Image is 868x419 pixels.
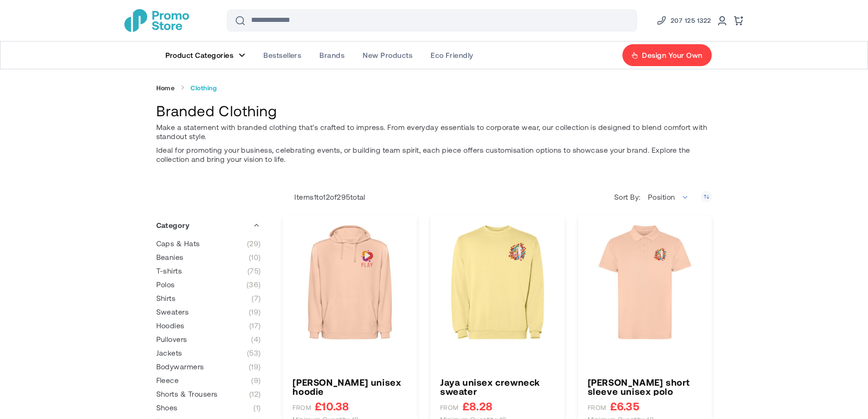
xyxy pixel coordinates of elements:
[156,321,185,330] span: Hoodies
[156,239,200,248] span: Caps & Hats
[156,294,176,303] span: Shirts
[249,389,261,398] span: 12
[156,389,261,398] a: Shorts &amp; Trousers
[363,51,412,60] span: New Products
[643,188,694,206] span: Position
[671,15,711,26] span: 207 125 1322
[156,41,255,69] a: Product Categories
[156,280,261,289] a: Polos
[156,253,261,262] a: Beanies
[314,192,316,201] span: 1
[190,84,217,92] strong: Clothing
[440,225,555,340] img: Jaya unisex crewneck sweater
[440,403,459,412] span: FROM
[156,307,189,316] span: Sweaters
[156,253,184,262] span: Beanies
[588,225,703,340] img: Cobain short sleeve unisex polo
[156,362,204,371] span: Bodywarmers
[263,51,301,60] span: Bestsellers
[247,280,261,289] span: 36
[229,10,251,31] button: Search
[323,192,330,201] span: 12
[156,348,261,357] a: Jackets
[310,41,354,69] a: Brands
[648,192,675,201] span: Position
[254,41,310,69] a: Bestsellers
[642,51,702,60] span: Design Your Own
[251,376,261,385] span: 9
[247,266,261,275] span: 75
[431,51,473,60] span: Eco Friendly
[293,403,311,412] span: FROM
[701,191,712,202] a: Set Descending Direction
[247,348,261,357] span: 53
[319,51,344,60] span: Brands
[156,239,261,248] a: Caps &amp; Hats
[156,123,712,141] p: Make a statement with branded clothing that’s crafted to impress. From everyday essentials to cor...
[165,51,234,60] span: Product Categories
[614,192,643,202] label: Sort By
[156,84,175,92] a: Home
[156,335,187,344] span: Pullovers
[156,376,261,385] a: Fleece
[622,44,712,67] a: Design Your Own
[156,101,712,120] h1: Branded Clothing
[156,266,261,275] a: T-shirts
[156,403,178,412] span: Shoes
[253,403,261,412] span: 1
[656,15,711,26] a: Phone
[421,41,483,69] a: Eco Friendly
[462,400,493,412] span: £8.28
[156,280,175,289] span: Polos
[156,389,218,398] span: Shorts & Trousers
[249,321,261,330] span: 17
[354,41,421,69] a: New Products
[610,400,639,412] span: £6.35
[293,225,407,340] img: Kenia unisex hoodie
[156,266,182,275] span: T-shirts
[293,378,407,396] h3: [PERSON_NAME] unisex hoodie
[440,378,555,396] a: Jaya unisex crewneck sweater
[156,145,712,164] p: Ideal for promoting your business, celebrating events, or building team spirit, each piece offers...
[156,362,261,371] a: Bodywarmers
[124,9,189,32] img: Promotional Merchandise
[124,9,189,32] a: store logo
[156,403,261,412] a: Shoes
[293,378,407,396] a: Kenia unisex hoodie
[249,253,261,262] span: 10
[588,378,703,396] h3: [PERSON_NAME] short sleeve unisex polo
[156,214,261,237] div: Category
[156,307,261,316] a: Sweaters
[315,400,349,412] span: £10.38
[283,192,365,202] p: Items to of total
[247,239,261,248] span: 29
[251,335,261,344] span: 4
[156,294,261,303] a: Shirts
[588,403,606,412] span: FROM
[252,294,261,303] span: 7
[337,192,350,201] span: 295
[156,335,261,344] a: Pullovers
[156,348,182,357] span: Jackets
[588,378,703,396] a: Cobain short sleeve unisex polo
[156,321,261,330] a: Hoodies
[249,307,261,316] span: 19
[249,362,261,371] span: 19
[156,376,179,385] span: Fleece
